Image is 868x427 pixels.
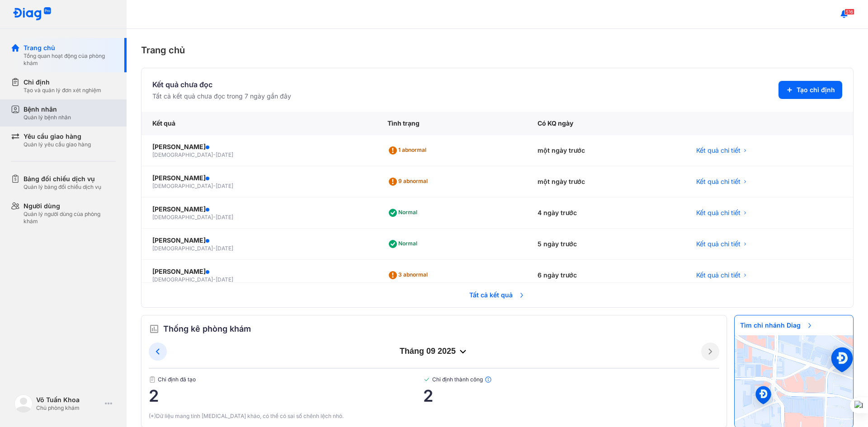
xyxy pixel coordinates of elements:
div: 4 ngày trước [527,197,685,229]
span: Tạo chỉ định [797,85,835,94]
div: Chỉ định [24,78,101,87]
div: Bệnh nhân [24,105,71,114]
div: [PERSON_NAME] [152,236,366,245]
div: Tổng quan hoạt động của phòng khám [24,52,116,67]
img: order.5a6da16c.svg [149,324,160,334]
span: - [213,151,216,158]
span: [DATE] [216,151,233,158]
div: (*)Dữ liệu mang tính [MEDICAL_DATA] khảo, có thể có sai số chênh lệch nhỏ. [149,412,719,420]
div: Tạo và quản lý đơn xét nghiệm [24,87,101,94]
div: 3 abnormal [387,268,431,282]
span: [DEMOGRAPHIC_DATA] [152,214,213,221]
div: [PERSON_NAME] [152,142,366,151]
div: Quản lý bảng đối chiếu dịch vụ [24,183,101,191]
div: Quản lý bệnh nhân [24,114,71,121]
span: Chỉ định thành công [423,376,719,383]
img: document.50c4cfd0.svg [149,376,156,383]
span: Thống kê phòng khám [163,323,251,335]
div: Bảng đối chiếu dịch vụ [24,174,101,183]
span: [DATE] [216,245,233,252]
span: 516 [844,9,854,15]
span: Tất cả kết quả [464,285,531,305]
span: - [213,214,216,221]
div: Có KQ ngày [527,112,685,135]
div: [PERSON_NAME] [152,174,366,183]
div: một ngày trước [527,135,685,166]
span: 2 [423,387,719,405]
div: 1 abnormal [387,143,430,158]
div: Quản lý yêu cầu giao hàng [24,141,91,148]
span: [DATE] [216,183,233,189]
span: [DEMOGRAPHIC_DATA] [152,245,213,252]
span: - [213,245,216,252]
span: Tìm chi nhánh Diag [735,315,819,335]
div: [PERSON_NAME] [152,267,366,276]
img: info.7e716105.svg [485,376,492,383]
div: Kết quả [142,112,377,135]
span: [DATE] [216,276,233,283]
div: Normal [387,206,421,220]
div: 9 abnormal [387,174,431,189]
div: Trang chủ [141,43,854,57]
span: Kết quả chi tiết [696,177,741,186]
div: Trang chủ [24,43,116,52]
span: - [213,276,216,283]
img: logo [14,394,33,413]
div: Người dùng [24,202,116,211]
span: [DEMOGRAPHIC_DATA] [152,183,213,189]
span: [DEMOGRAPHIC_DATA] [152,276,213,283]
span: - [213,183,216,189]
span: Kết quả chi tiết [696,208,741,217]
div: 5 ngày trước [527,229,685,260]
span: 2 [149,387,423,405]
div: [PERSON_NAME] [152,205,366,214]
div: Normal [387,237,421,251]
button: Tạo chỉ định [778,81,842,99]
img: logo [13,7,52,21]
div: một ngày trước [527,166,685,197]
span: Chỉ định đã tạo [149,376,423,383]
div: Kết quả chưa đọc [152,79,291,90]
img: checked-green.01cc79e0.svg [423,376,430,383]
div: tháng 09 2025 [167,346,701,357]
div: Chủ phòng khám [36,404,101,412]
span: Kết quả chi tiết [696,146,741,155]
div: Yêu cầu giao hàng [24,132,91,141]
div: 6 ngày trước [527,260,685,291]
div: Võ Tuấn Khoa [36,395,101,404]
span: Kết quả chi tiết [696,239,741,249]
span: Kết quả chi tiết [696,271,741,280]
div: Tất cả kết quả chưa đọc trong 7 ngày gần đây [152,92,291,101]
div: Quản lý người dùng của phòng khám [24,211,116,225]
span: [DATE] [216,214,233,221]
span: [DEMOGRAPHIC_DATA] [152,151,213,158]
div: Tình trạng [377,112,527,135]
